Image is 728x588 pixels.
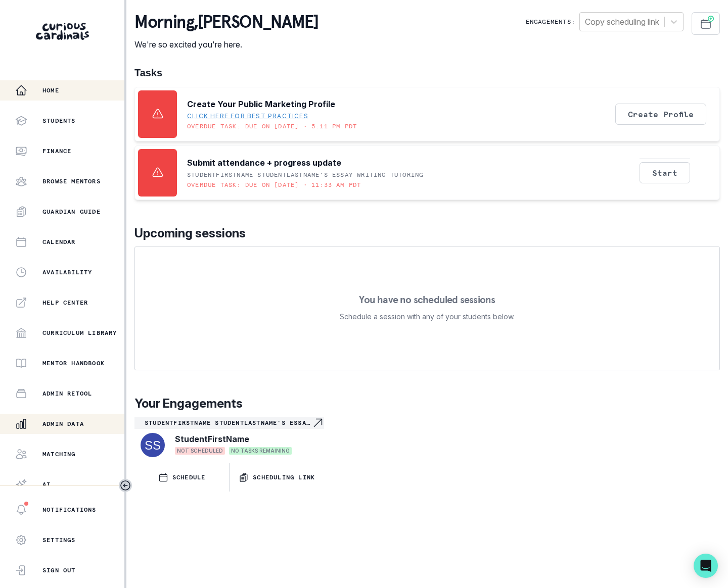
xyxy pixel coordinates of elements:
[42,420,84,428] p: Admin Data
[187,171,423,179] p: StudentFirstName StudentLastName's Essay Writing tutoring
[694,554,718,578] div: Open Intercom Messenger
[134,38,318,51] p: We're so excited you're here.
[134,224,720,242] p: Upcoming sessions
[187,98,335,110] p: Create Your Public Marketing Profile
[42,359,105,367] p: Mentor Handbook
[175,447,225,455] span: NOT SCHEDULED
[134,67,720,79] h1: Tasks
[42,536,76,544] p: Settings
[526,18,575,26] p: Engagements:
[359,295,495,305] p: You have no scheduled sessions
[42,238,76,246] p: Calendar
[141,433,165,457] img: svg
[42,268,92,276] p: Availability
[42,208,101,216] p: Guardian Guide
[42,86,59,94] p: Home
[42,117,76,125] p: Students
[615,104,706,125] button: Create Profile
[312,417,324,429] svg: Navigate to engagement page
[175,433,249,445] p: StudentFirstName
[42,299,88,307] p: Help Center
[42,450,76,458] p: Matching
[42,566,76,574] p: Sign Out
[42,389,92,398] p: Admin Retool
[187,112,308,120] a: Click here for best practices
[42,177,101,185] p: Browse Mentors
[42,480,51,488] p: AI
[187,181,361,189] p: Overdue task: Due on [DATE] • 11:33 AM PDT
[42,329,117,337] p: Curriculum Library
[134,463,229,492] button: SCHEDULE
[187,157,341,169] p: Submit attendance + progress update
[42,147,71,155] p: Finance
[230,463,324,492] button: Scheduling Link
[229,447,292,455] span: NO TASKS REMAINING
[172,473,206,481] p: SCHEDULE
[119,479,132,492] button: Toggle sidebar
[134,12,318,32] p: morning , [PERSON_NAME]
[134,417,324,459] a: StudentFirstName StudentLastName's Essay Writing tutoringNavigate to engagement pageStudentFirstN...
[340,311,515,323] p: Schedule a session with any of your students below.
[640,162,690,183] button: Start
[187,122,357,130] p: Overdue task: Due on [DATE] • 5:11 PM PDT
[42,506,97,514] p: Notifications
[692,12,720,35] button: Schedule Sessions
[253,473,315,481] p: Scheduling Link
[36,23,89,40] img: Curious Cardinals Logo
[145,419,312,427] p: StudentFirstName StudentLastName's Essay Writing tutoring
[134,395,720,413] p: Your Engagements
